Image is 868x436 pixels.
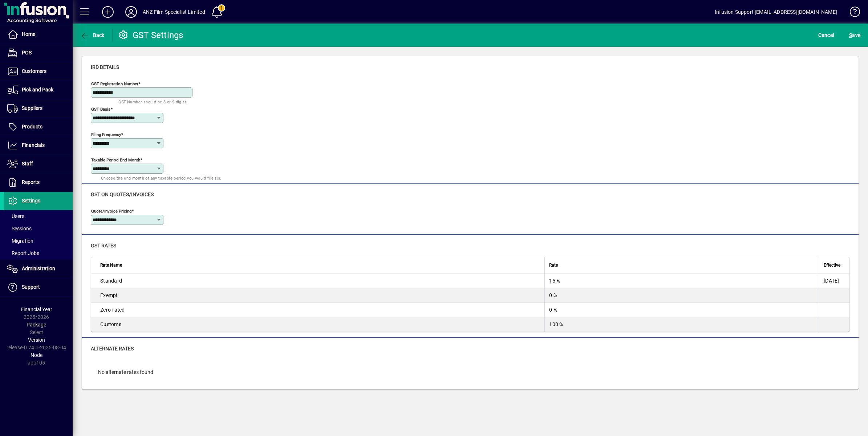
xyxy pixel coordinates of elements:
span: Sessions [7,226,32,231]
span: Financials [22,142,45,148]
span: Back [80,32,105,38]
a: Customers [4,62,73,81]
a: Products [4,118,73,136]
a: Migration [4,235,73,247]
span: POS [22,50,32,55]
button: Profile [119,5,143,18]
a: POS [4,44,73,62]
span: [DATE] [824,278,839,284]
a: Financials [4,136,73,155]
span: Rate [549,261,558,269]
div: Infusion Support [EMAIL_ADDRESS][DOMAIN_NAME] [715,6,837,18]
a: Home [4,25,73,44]
span: Package [27,322,46,328]
span: S [849,32,852,38]
span: Home [22,31,35,37]
mat-label: Quote/Invoice pricing [91,209,131,214]
div: Standard [100,277,540,284]
span: Users [7,213,24,219]
span: Version [28,337,45,343]
span: Products [22,124,42,129]
span: Rate Name [100,261,122,269]
span: Reports [22,179,40,185]
mat-label: Taxable period end month [91,157,140,163]
span: Effective [824,261,840,269]
span: ave [849,29,860,41]
span: IRD details [91,64,119,70]
span: Support [22,284,40,290]
button: Back [78,29,106,42]
mat-hint: GST Number should be 8 or 9 digits [118,98,187,106]
span: Financial Year [21,307,52,312]
a: Pick and Pack [4,81,73,99]
span: GST on quotes/invoices [91,192,154,197]
a: Suppliers [4,99,73,118]
span: Staff [22,161,33,166]
div: No alternate rates found [91,361,850,383]
a: Report Jobs [4,247,73,259]
button: Cancel [816,29,836,42]
a: Staff [4,155,73,173]
app-page-header-button: Back [73,29,113,42]
span: Report Jobs [7,250,39,256]
a: Knowledge Base [844,1,859,25]
mat-label: GST Basis [91,107,110,112]
span: Settings [22,198,40,203]
div: 15 % [549,277,815,284]
span: Node [31,352,42,358]
span: Administration [22,266,55,271]
div: 100 % [549,321,815,328]
div: Exempt [100,292,540,299]
mat-label: Filing frequency [91,132,121,137]
div: ANZ Film Specialist Limited [143,6,205,18]
div: Zero-rated [100,306,540,313]
div: Customs [100,321,540,328]
div: GST Settings [118,29,183,41]
a: Users [4,210,73,222]
span: Cancel [818,29,834,41]
a: Reports [4,173,73,192]
button: Add [96,5,119,18]
span: Customers [22,68,46,74]
mat-hint: Choose the end month of any taxable period you would file for. [101,174,222,182]
span: GST rates [91,243,116,248]
a: Support [4,278,73,296]
span: Suppliers [22,105,42,111]
div: 0 % [549,306,815,313]
span: Pick and Pack [22,87,53,92]
span: Migration [7,238,33,244]
div: 0 % [549,292,815,299]
button: Save [847,29,862,42]
a: Sessions [4,222,73,235]
mat-label: GST Registration Number [91,81,138,86]
a: Administration [4,260,73,278]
